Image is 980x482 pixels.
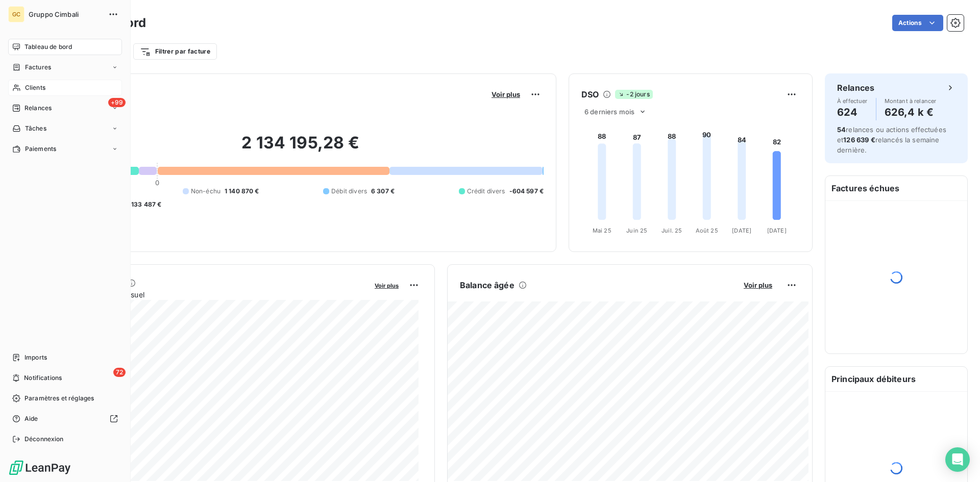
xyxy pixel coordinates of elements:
[29,10,102,18] span: Gruppo Cimbali
[581,88,599,100] h6: DSO
[584,108,634,116] span: 6 derniers mois
[371,187,395,196] span: 6 307 €
[696,227,718,234] tspan: Août 25
[741,281,775,290] button: Voir plus
[892,15,943,31] button: Actions
[24,414,38,423] span: Aide
[825,367,967,391] h6: Principaux débiteurs
[225,187,259,196] span: 1 140 870 €
[133,43,217,60] button: Filtrer par facture
[460,279,514,291] h6: Balance âgée
[24,104,52,113] span: Relances
[843,136,875,144] span: 126 639 €
[825,176,967,200] h6: Factures échues
[24,42,72,52] span: Tableau de bord
[24,435,64,444] span: Déconnexion
[108,98,126,107] span: +99
[331,187,367,196] span: Débit divers
[58,133,544,163] h2: 2 134 195,28 €
[885,98,937,104] span: Montant à relancer
[25,124,46,133] span: Tâches
[593,227,611,234] tspan: Mai 25
[375,282,399,289] span: Voir plus
[467,187,505,196] span: Crédit divers
[128,200,162,209] span: -133 487 €
[155,179,159,187] span: 0
[837,125,846,134] span: 54
[626,227,647,234] tspan: Juin 25
[767,227,787,234] tspan: [DATE]
[732,227,751,234] tspan: [DATE]
[25,63,51,72] span: Factures
[885,104,937,120] h4: 626,4 k €
[372,281,402,290] button: Voir plus
[492,90,520,98] span: Voir plus
[837,98,868,104] span: À effectuer
[837,125,946,154] span: relances ou actions effectuées et relancés la semaine dernière.
[24,373,62,383] span: Notifications
[488,90,523,99] button: Voir plus
[24,353,47,362] span: Imports
[837,104,868,120] h4: 624
[615,90,652,99] span: -2 jours
[744,281,772,289] span: Voir plus
[837,82,874,94] h6: Relances
[58,289,367,300] span: Chiffre d'affaires mensuel
[24,394,94,403] span: Paramètres et réglages
[945,447,970,472] div: Open Intercom Messenger
[25,83,45,92] span: Clients
[8,460,71,476] img: Logo LeanPay
[25,144,56,154] span: Paiements
[509,187,544,196] span: -604 597 €
[661,227,682,234] tspan: Juil. 25
[8,411,122,427] a: Aide
[113,368,126,377] span: 72
[8,6,24,22] div: GC
[191,187,220,196] span: Non-échu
